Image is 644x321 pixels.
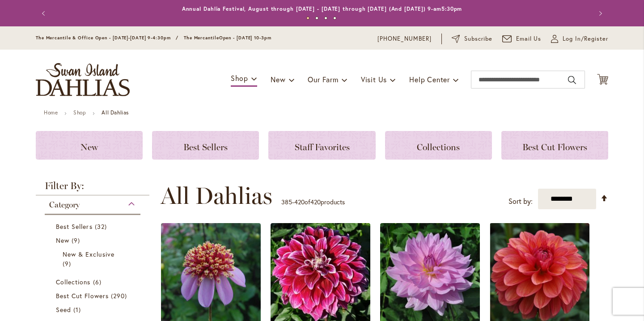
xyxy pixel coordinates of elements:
button: 4 of 4 [333,17,336,20]
a: Home [44,109,58,116]
a: Best Sellers [152,131,259,160]
span: Shop [231,73,248,83]
a: store logo [36,63,130,96]
span: New [80,142,98,152]
a: [PHONE_NUMBER] [377,34,432,43]
button: 1 of 4 [306,17,309,20]
a: Log In/Register [551,34,608,43]
a: Best Sellers [56,222,131,231]
p: - of products [281,195,345,209]
span: Our Farm [308,75,338,84]
span: All Dahlias [161,182,272,209]
span: 32 [95,222,109,231]
span: Best Sellers [183,142,228,152]
label: Sort by: [508,193,533,210]
a: Best Cut Flowers [56,291,131,300]
span: Open - [DATE] 10-3pm [219,35,271,41]
a: Shop [73,109,86,116]
button: 3 of 4 [324,17,327,20]
span: Visit Us [361,75,387,84]
span: 1 [73,305,83,314]
button: Previous [36,4,54,22]
span: 6 [93,277,104,287]
a: New [56,236,131,245]
a: Collections [56,277,131,287]
span: 420 [294,198,305,206]
span: Best Cut Flowers [56,291,109,300]
a: Seed [56,305,131,314]
span: Collections [417,142,460,152]
a: Email Us [502,34,542,43]
a: Subscribe [452,34,492,43]
span: Help Center [409,75,450,84]
span: 9 [72,236,82,245]
button: Next [590,4,608,22]
a: Staff Favorites [268,131,375,160]
span: Collections [56,278,91,286]
a: Best Cut Flowers [501,131,608,160]
span: 9 [63,259,73,268]
span: New [56,236,69,245]
span: Log In/Register [563,34,608,43]
span: Staff Favorites [295,142,350,152]
span: Best Cut Flowers [522,142,587,152]
span: The Mercantile & Office Open - [DATE]-[DATE] 9-4:30pm / The Mercantile [36,35,219,41]
span: Category [49,200,80,210]
span: 420 [310,198,321,206]
span: Seed [56,305,71,314]
strong: All Dahlias [102,109,129,116]
span: Best Sellers [56,222,93,231]
a: New &amp; Exclusive [63,249,125,268]
a: Collections [385,131,492,160]
span: Email Us [516,34,542,43]
a: New [36,131,143,160]
span: Subscribe [464,34,492,43]
span: 385 [281,198,292,206]
span: 290 [111,291,129,300]
span: New & Exclusive [63,250,114,258]
strong: Filter By: [36,181,149,195]
button: 2 of 4 [315,17,318,20]
span: New [271,75,285,84]
a: Annual Dahlia Festival, August through [DATE] - [DATE] through [DATE] (And [DATE]) 9-am5:30pm [182,5,462,12]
